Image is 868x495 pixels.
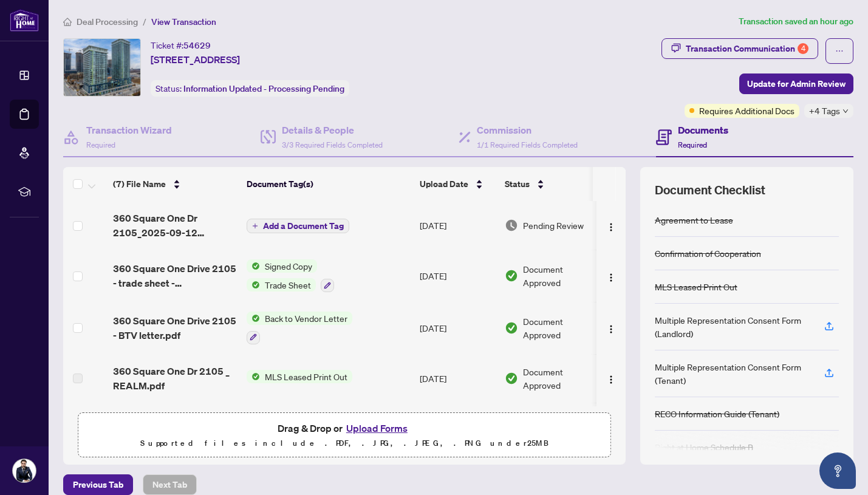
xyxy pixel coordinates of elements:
h4: Commission [477,123,578,137]
span: 360 Square One Dr 2105_2025-09-12 13_10_48.pdf [113,211,237,240]
img: Document Status [505,321,518,335]
span: 360 Square One Drive 2105 - trade sheet - [PERSON_NAME] to Review.pdf [113,261,237,290]
span: plus [252,223,258,229]
td: [DATE] [415,403,500,455]
span: 3/3 Required Fields Completed [282,140,383,149]
span: [STREET_ADDRESS] [151,52,240,67]
span: Document Approved [523,262,598,289]
span: Requires Additional Docs [699,104,795,117]
td: [DATE] [415,354,500,403]
span: Document Approved [523,315,598,341]
span: Information Updated - Processing Pending [183,83,344,94]
img: Status Icon [247,312,260,325]
h4: Documents [678,123,728,137]
img: Status Icon [247,278,260,292]
span: 1/1 Required Fields Completed [477,140,578,149]
span: home [63,18,72,26]
button: Logo [601,266,621,285]
button: Status IconBack to Vendor Letter [247,312,352,344]
img: Status Icon [247,370,260,383]
img: Logo [606,273,616,282]
span: 54629 [183,40,211,51]
div: Confirmation of Cooperation [655,247,761,260]
button: Open asap [819,452,856,489]
span: 360 Square One Drive 2105 - BTV letter.pdf [113,313,237,343]
span: Drag & Drop or [278,420,411,436]
button: Next Tab [143,474,197,495]
th: Document Tag(s) [242,167,415,201]
img: IMG-W12398217_1.jpg [64,39,140,96]
th: Status [500,167,603,201]
img: Document Status [505,372,518,385]
div: Transaction Communication [686,39,808,58]
button: Upload Forms [343,420,411,436]
div: MLS Leased Print Out [655,280,737,293]
button: Status IconSigned CopyStatus IconTrade Sheet [247,259,334,292]
span: Document Checklist [655,182,765,199]
div: Ticket #: [151,38,211,52]
img: Document Status [505,269,518,282]
span: Trade Sheet [260,278,316,292]
span: Pending Review [523,219,584,232]
button: Logo [601,216,621,235]
div: Multiple Representation Consent Form (Tenant) [655,360,810,387]
span: +4 Tags [809,104,840,118]
span: Add a Document Tag [263,222,344,230]
span: Status [505,177,530,191]
td: [DATE] [415,302,500,354]
button: Status IconMLS Leased Print Out [247,370,352,383]
span: Required [86,140,115,149]
span: Document Approved [523,365,598,392]
img: Logo [606,375,616,384]
span: Upload Date [420,177,468,191]
button: Add a Document Tag [247,218,349,234]
span: Signed Copy [260,259,317,273]
td: [DATE] [415,250,500,302]
span: 360 Square One Dr 2105 _ REALM.pdf [113,364,237,393]
img: Document Status [505,219,518,232]
button: Transaction Communication4 [661,38,818,59]
p: Supported files include .PDF, .JPG, .JPEG, .PNG under 25 MB [86,436,603,451]
span: Previous Tab [73,475,123,494]
button: Update for Admin Review [739,73,853,94]
h4: Details & People [282,123,383,137]
div: Multiple Representation Consent Form (Landlord) [655,313,810,340]
button: Previous Tab [63,474,133,495]
div: Agreement to Lease [655,213,733,227]
article: Transaction saved an hour ago [739,15,853,29]
span: Back to Vendor Letter [260,312,352,325]
div: RECO Information Guide (Tenant) [655,407,779,420]
span: (7) File Name [113,177,166,191]
img: Logo [606,222,616,232]
img: logo [10,9,39,32]
button: Logo [601,318,621,338]
li: / [143,15,146,29]
span: MLS Leased Print Out [260,370,352,383]
button: Logo [601,369,621,388]
h4: Transaction Wizard [86,123,172,137]
img: Logo [606,324,616,334]
img: Status Icon [247,259,260,273]
span: Required [678,140,707,149]
td: [DATE] [415,201,500,250]
th: Upload Date [415,167,500,201]
button: Add a Document Tag [247,219,349,233]
img: Profile Icon [13,459,36,482]
div: Status: [151,80,349,97]
span: Drag & Drop orUpload FormsSupported files include .PDF, .JPG, .JPEG, .PNG under25MB [78,413,610,458]
span: Update for Admin Review [747,74,846,94]
span: Deal Processing [77,16,138,27]
span: ellipsis [835,47,844,55]
span: down [842,108,849,114]
div: 4 [798,43,808,54]
span: View Transaction [151,16,216,27]
th: (7) File Name [108,167,242,201]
